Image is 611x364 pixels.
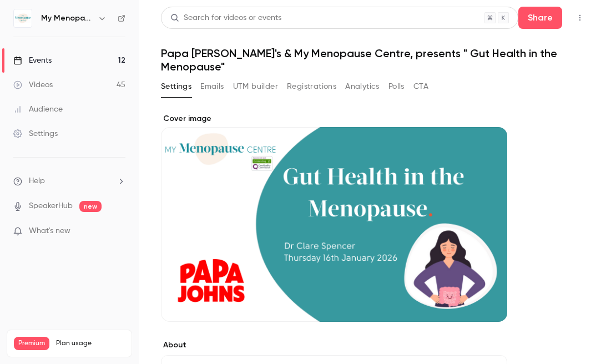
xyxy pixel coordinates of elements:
[13,175,125,187] li: help-dropdown-opener
[161,113,507,124] label: Cover image
[56,339,125,348] span: Plan usage
[79,201,102,212] span: new
[112,226,125,236] iframe: Noticeable Trigger
[200,78,224,95] button: Emails
[13,55,52,66] div: Events
[161,340,507,351] label: About
[29,200,73,212] a: SpeakerHub
[388,78,405,95] button: Polls
[161,78,191,95] button: Settings
[413,78,428,95] button: CTA
[41,13,93,24] h6: My Menopause Centre
[13,128,58,139] div: Settings
[161,47,589,73] h1: Papa [PERSON_NAME]'s & My Menopause Centre, presents " Gut Health in the Menopause"
[170,12,281,24] div: Search for videos or events
[233,78,278,95] button: UTM builder
[518,7,562,29] button: Share
[29,225,70,237] span: What's new
[161,113,507,322] section: Cover image
[14,337,49,350] span: Premium
[287,78,336,95] button: Registrations
[29,175,45,187] span: Help
[13,104,63,115] div: Audience
[14,9,32,27] img: My Menopause Centre
[13,79,53,90] div: Videos
[345,78,380,95] button: Analytics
